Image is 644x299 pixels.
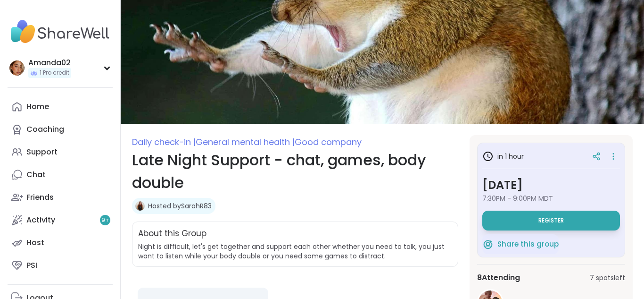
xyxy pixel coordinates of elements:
span: Register [538,217,564,224]
a: Home [8,95,113,118]
span: Good company [295,136,362,148]
div: PSI [26,260,37,271]
button: Share this group [482,234,559,254]
img: SarahR83 [135,201,145,211]
div: Amanda02 [28,58,71,68]
span: 7:30PM - 9:00PM MDT [482,194,620,203]
a: Coaching [8,118,113,141]
span: 8 Attending [477,272,520,283]
div: Friends [26,192,54,203]
div: Chat [26,170,46,180]
a: Chat [8,163,113,186]
div: Coaching [26,124,64,135]
button: Register [482,211,620,231]
h3: [DATE] [482,177,620,194]
span: General mental health | [196,136,295,148]
a: Friends [8,186,113,209]
h1: Late Night Support - chat, games, body double [132,149,458,194]
a: Host [8,231,113,254]
span: Share this group [497,239,559,250]
div: Activity [26,215,55,225]
span: 9 + [101,216,109,224]
img: ShareWell Logomark [482,239,494,250]
div: Home [26,102,49,112]
iframe: Spotlight [103,125,111,133]
a: PSI [8,254,113,277]
span: 1 Pro credit [40,69,69,77]
span: Night is difficult, let's get together and support each other whether you need to talk, you just ... [138,242,445,261]
span: 7 spots left [590,273,625,283]
a: Hosted bySarahR83 [148,201,212,211]
a: Support [8,141,113,163]
span: Daily check-in | [132,136,196,148]
h3: in 1 hour [482,151,524,162]
div: Host [26,238,44,248]
div: Support [26,147,58,157]
a: Activity9+ [8,209,113,231]
img: ShareWell Nav Logo [8,15,113,48]
img: Amanda02 [9,60,25,76]
h2: About this Group [138,228,206,240]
